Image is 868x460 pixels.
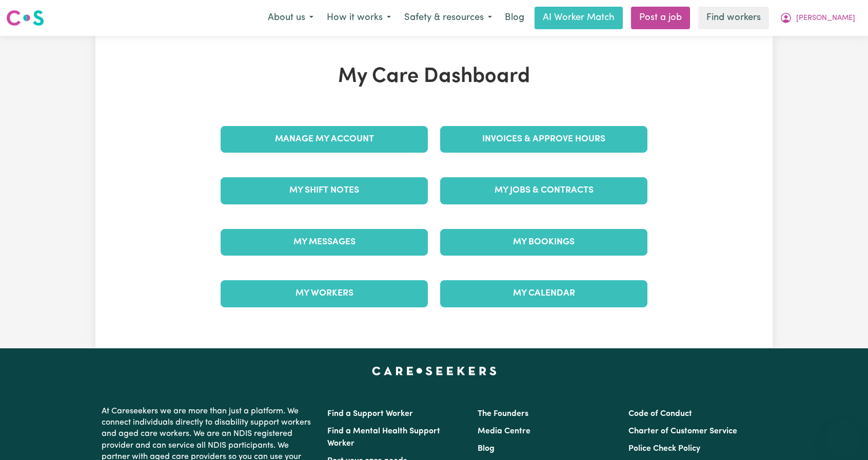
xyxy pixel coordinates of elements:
a: My Shift Notes [221,177,428,204]
a: Post a job [631,7,690,29]
button: My Account [773,7,862,29]
iframe: Button to launch messaging window [827,419,860,452]
a: Find workers [698,7,769,29]
a: Careseekers logo [6,6,44,30]
a: Careseekers home page [372,367,497,375]
a: Find a Mental Health Support Worker [327,427,440,448]
a: My Jobs & Contracts [440,177,647,204]
a: Media Centre [478,427,530,435]
a: Blog [499,7,530,29]
a: AI Worker Match [535,7,623,29]
a: My Bookings [440,229,647,256]
img: Careseekers logo [6,9,44,27]
a: Police Check Policy [628,445,700,453]
a: Find a Support Worker [327,410,413,418]
a: Invoices & Approve Hours [440,126,647,153]
button: About us [261,7,320,29]
button: How it works [320,7,398,29]
h1: My Care Dashboard [214,65,654,89]
span: [PERSON_NAME] [796,13,855,24]
a: The Founders [478,410,528,418]
button: Safety & resources [398,7,499,29]
a: Charter of Customer Service [628,427,737,435]
a: Blog [478,445,495,453]
a: My Calendar [440,280,647,307]
a: Manage My Account [221,126,428,153]
a: Code of Conduct [628,410,692,418]
a: My Workers [221,280,428,307]
a: My Messages [221,229,428,256]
